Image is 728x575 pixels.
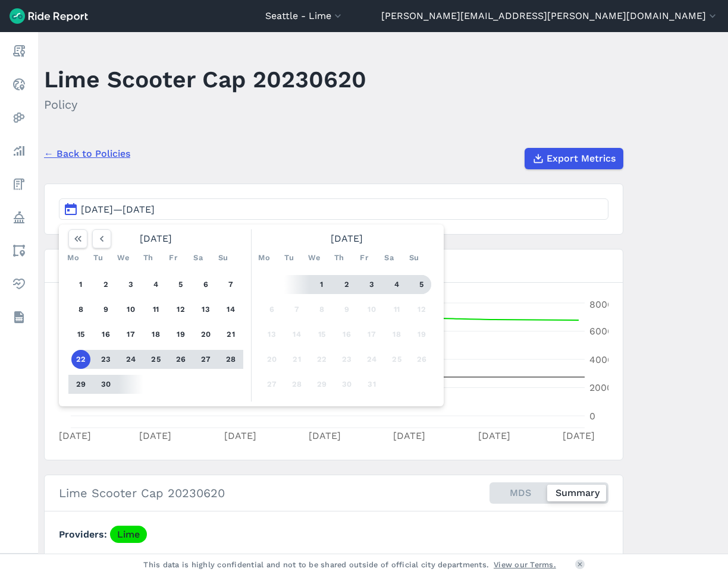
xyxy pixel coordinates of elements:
button: 13 [196,300,215,319]
a: View our Terms. [494,559,556,570]
button: Seattle - Lime [265,9,344,23]
img: Ride Report [10,8,88,24]
span: [DATE]—[DATE] [81,204,155,215]
div: Mo [64,248,83,267]
button: 10 [362,300,381,319]
tspan: 8000 [589,299,613,310]
tspan: [DATE] [563,430,595,441]
div: Th [330,248,349,267]
button: 18 [387,325,406,344]
button: 11 [146,300,165,319]
span: Providers [59,529,110,540]
button: 24 [362,350,381,369]
div: Tu [280,248,299,267]
button: 6 [262,300,281,319]
button: 30 [337,375,356,394]
button: 3 [362,275,381,294]
div: Tu [89,248,108,267]
button: 17 [362,325,381,344]
button: 25 [146,350,165,369]
a: Health [8,273,30,295]
button: 9 [96,300,115,319]
button: 28 [221,350,240,369]
tspan: [DATE] [224,430,256,441]
a: Policy [8,207,30,228]
button: 16 [337,325,356,344]
button: 14 [287,325,306,344]
div: Th [139,248,158,267]
div: Su [214,248,233,267]
button: 23 [337,350,356,369]
h3: Compliance for Lime Scooter Cap 20230620 [45,249,623,283]
a: Fees [8,173,30,195]
button: 10 [121,300,140,319]
tspan: [DATE] [393,430,425,441]
button: 26 [412,350,431,369]
button: 24 [121,350,140,369]
button: 21 [287,350,306,369]
button: 14 [221,300,240,319]
div: Mo [255,248,274,267]
button: 26 [171,350,190,369]
button: 18 [146,325,165,344]
button: 17 [121,325,140,344]
button: 13 [262,325,281,344]
button: 27 [196,350,215,369]
div: Sa [189,248,208,267]
button: 7 [287,300,306,319]
button: 4 [387,275,406,294]
button: 23 [96,350,115,369]
button: 20 [196,325,215,344]
button: 6 [196,275,215,294]
h1: Lime Scooter Cap 20230620 [44,63,366,96]
a: Analyze [8,140,30,162]
button: 9 [337,300,356,319]
tspan: [DATE] [309,430,341,441]
h2: Lime Scooter Cap 20230620 [59,484,225,502]
button: 1 [312,275,331,294]
button: 19 [412,325,431,344]
button: 21 [221,325,240,344]
div: Fr [354,248,374,267]
div: We [305,248,324,267]
button: 7 [221,275,240,294]
button: 25 [387,350,406,369]
button: 22 [71,350,90,369]
button: 15 [312,325,331,344]
button: 8 [71,300,90,319]
button: 27 [262,375,281,394]
button: 19 [171,325,190,344]
button: 2 [337,275,356,294]
button: Export Metrics [525,148,623,169]
button: 29 [312,375,331,394]
button: 20 [262,350,281,369]
div: Sa [379,248,398,267]
div: [DATE] [64,229,248,248]
button: 4 [146,275,165,294]
button: 5 [171,275,190,294]
button: 12 [412,300,431,319]
button: 5 [412,275,431,294]
button: 30 [96,375,115,394]
div: We [114,248,133,267]
button: [DATE]—[DATE] [59,198,608,220]
tspan: 4000 [589,354,613,365]
tspan: [DATE] [139,430,171,441]
button: 11 [387,300,406,319]
button: [PERSON_NAME][EMAIL_ADDRESS][PERSON_NAME][DOMAIN_NAME] [381,9,718,23]
button: 22 [312,350,331,369]
button: 1 [71,275,90,294]
a: Datasets [8,307,30,328]
button: 28 [287,375,306,394]
button: 12 [171,300,190,319]
tspan: [DATE] [59,430,91,441]
tspan: [DATE] [478,430,510,441]
button: 8 [312,300,331,319]
a: Report [8,40,30,62]
tspan: 2000 [589,382,613,393]
button: 2 [96,275,115,294]
button: 31 [362,375,381,394]
tspan: 6000 [589,326,613,337]
a: Lime [110,526,147,543]
a: Heatmaps [8,107,30,128]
